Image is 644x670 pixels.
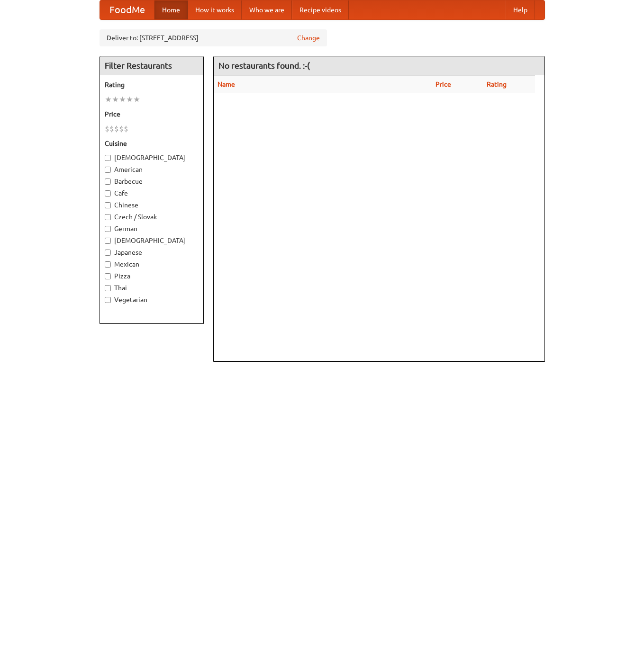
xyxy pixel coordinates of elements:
[105,271,199,281] label: Pizza
[124,124,128,134] li: $
[114,124,119,134] li: $
[218,61,310,70] ng-pluralize: No restaurants found. :-(
[105,212,199,222] label: Czech / Slovak
[133,94,140,105] li: ★
[506,0,535,19] a: Help
[105,273,111,279] input: Pizza
[105,285,111,291] input: Thai
[188,0,242,19] a: How it works
[105,153,199,162] label: [DEMOGRAPHIC_DATA]
[105,214,111,220] input: Czech / Slovak
[126,94,133,105] li: ★
[105,236,199,245] label: [DEMOGRAPHIC_DATA]
[105,297,111,303] input: Vegetarian
[105,202,111,208] input: Chinese
[119,124,124,134] li: $
[105,167,111,173] input: American
[105,109,199,119] h5: Price
[100,0,154,19] a: FoodMe
[105,283,199,293] label: Thai
[105,259,199,269] label: Mexican
[105,248,199,257] label: Japanese
[100,56,203,75] h4: Filter Restaurants
[105,250,111,256] input: Japanese
[105,139,199,148] h5: Cuisine
[105,124,109,134] li: $
[435,80,451,88] a: Price
[105,226,111,232] input: German
[105,179,111,185] input: Barbecue
[100,29,327,46] div: Deliver to: [STREET_ADDRESS]
[242,0,292,19] a: Who we are
[487,80,507,88] a: Rating
[109,124,114,134] li: $
[105,177,199,186] label: Barbecue
[105,261,111,268] input: Mexican
[218,80,235,88] a: Name
[105,238,111,244] input: [DEMOGRAPHIC_DATA]
[105,165,199,174] label: American
[105,224,199,233] label: German
[105,295,199,304] label: Vegetarian
[105,190,111,197] input: Cafe
[297,33,320,43] a: Change
[105,188,199,198] label: Cafe
[105,200,199,210] label: Chinese
[292,0,349,19] a: Recipe videos
[105,80,199,89] h5: Rating
[119,94,126,105] li: ★
[154,0,188,19] a: Home
[105,155,111,161] input: [DEMOGRAPHIC_DATA]
[112,94,119,105] li: ★
[105,94,112,105] li: ★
